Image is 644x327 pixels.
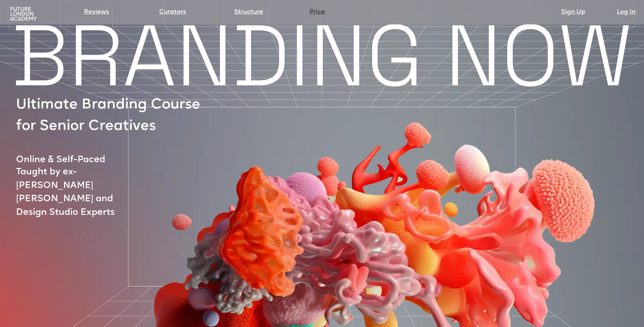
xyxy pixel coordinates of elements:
a: Curators [159,7,186,17]
a: Reviews [84,7,109,17]
p: Ultimate Branding Course for Senior Creatives [16,94,209,137]
a: Sign Up [561,7,585,17]
p: Taught by ex-[PERSON_NAME] [PERSON_NAME] and Design Studio Experts [16,166,145,220]
a: Structure [234,7,263,17]
a: Price [310,7,325,17]
a: Log In [617,7,636,17]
